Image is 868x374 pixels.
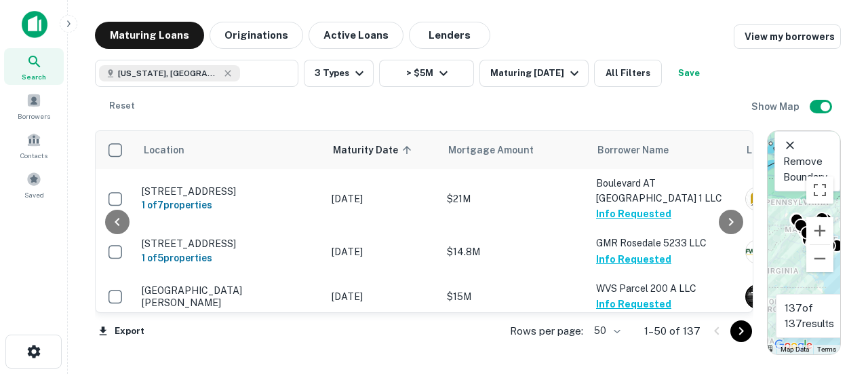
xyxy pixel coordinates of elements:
[763,345,772,352] button: Keyboard shortcuts
[734,24,841,49] a: View my borrowers
[785,300,834,332] p: 137 of 137 results
[596,206,671,222] button: Info Requested
[597,142,669,158] span: Borrower Name
[118,67,220,79] span: [US_STATE], [GEOGRAPHIC_DATA]
[596,281,732,296] p: WVS Parcel 200 A LLC
[447,244,583,259] p: $14.8M
[95,321,148,341] button: Export
[142,250,318,265] h6: 1 of 5 properties
[309,22,403,49] button: Active Loans
[596,176,732,206] p: Boulevard AT [GEOGRAPHIC_DATA] 1 LLC
[594,60,662,87] button: All Filters
[806,217,833,244] button: Zoom in
[332,289,433,304] p: [DATE]
[596,296,671,312] button: Info Requested
[379,60,474,87] button: > $5M
[210,22,303,49] button: Originations
[771,337,816,354] img: Google
[751,99,802,114] h6: Show Map
[730,320,752,342] button: Go to next page
[4,88,64,124] a: Borrowers
[667,60,711,87] button: Save your search to get updates of matches that match your search criteria.
[771,337,816,354] a: Open this area in Google Maps (opens a new window)
[783,137,832,185] p: Remove Boundary
[142,238,318,250] p: [STREET_ADDRESS]
[644,323,701,339] p: 1–50 of 137
[447,191,583,206] p: $21M
[100,92,144,119] button: Reset
[751,289,764,303] p: T B
[781,345,809,354] button: Map Data
[479,60,589,87] button: Maturing [DATE]
[4,127,64,164] a: Contacts
[4,48,64,85] a: Search
[747,142,779,158] span: Lender
[22,71,46,82] span: Search
[332,191,433,206] p: [DATE]
[333,142,416,158] span: Maturity Date
[490,65,583,81] div: Maturing [DATE]
[20,150,47,161] span: Contacts
[510,323,583,339] p: Rows per page:
[22,11,47,38] img: capitalize-icon.png
[4,166,64,203] a: Saved
[135,131,325,169] th: Location
[440,131,589,169] th: Mortgage Amount
[746,240,769,263] img: picture
[448,142,551,158] span: Mortgage Amount
[304,60,374,87] button: 3 Types
[18,111,50,121] span: Borrowers
[142,185,318,198] p: [STREET_ADDRESS]
[589,131,738,169] th: Borrower Name
[142,198,318,212] h6: 1 of 7 properties
[768,131,840,354] div: 0 0
[142,284,318,309] p: [GEOGRAPHIC_DATA][PERSON_NAME]
[817,345,836,353] a: Terms (opens in new tab)
[332,244,433,259] p: [DATE]
[746,187,769,210] img: picture
[589,321,623,341] div: 50
[95,22,204,49] button: Maturing Loans
[596,236,732,250] p: GMR Rosedale 5233 LLC
[24,189,44,200] span: Saved
[596,251,671,267] button: Info Requested
[800,222,868,287] iframe: Chat Widget
[409,22,490,49] button: Lenders
[806,176,833,204] button: Toggle fullscreen view
[143,142,184,158] span: Location
[447,289,583,304] p: $15M
[325,131,440,169] th: Maturity Date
